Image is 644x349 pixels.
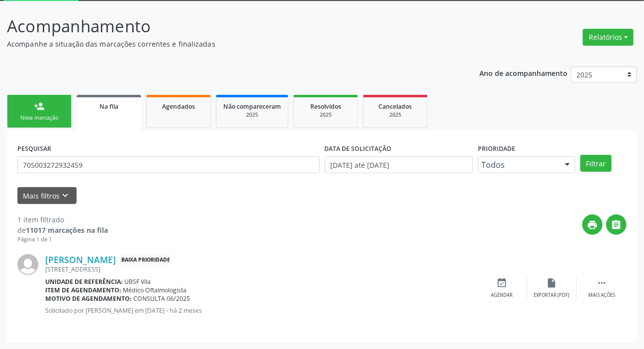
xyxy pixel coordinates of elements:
i:  [611,219,622,230]
div: 1 item filtrado [17,214,108,225]
div: Página 1 de 1 [17,235,108,244]
p: Acompanhe a situação das marcações correntes e finalizadas [7,39,448,49]
input: Selecione um intervalo [325,156,473,173]
div: Mais ações [588,292,615,299]
div: 2025 [223,111,281,119]
label: DATA DE SOLICITAÇÃO [325,141,392,156]
i: event_available [497,278,508,288]
div: Agendar [491,292,513,299]
span: Médico Oftalmologista [123,286,187,294]
span: Resolvidos [310,102,341,111]
span: Agendados [162,102,195,111]
button:  [606,214,627,235]
div: [STREET_ADDRESS] [45,265,477,274]
p: Acompanhamento [7,14,448,39]
div: de [17,225,108,235]
span: UBSF Vila [125,278,151,286]
i: keyboard_arrow_down [60,190,71,201]
button: Mais filtroskeyboard_arrow_down [17,187,77,205]
b: Unidade de referência: [45,278,123,286]
label: Prioridade [478,141,515,156]
strong: 11017 marcações na fila [26,225,108,235]
p: Solicitado por [PERSON_NAME] em [DATE] - há 2 meses [45,306,477,315]
div: 2025 [301,111,351,119]
div: Exportar (PDF) [534,292,570,299]
label: PESQUISAR [17,141,51,156]
span: Todos [481,160,555,170]
span: Baixa Prioridade [119,255,172,265]
input: Nome, CNS [17,156,320,173]
b: Motivo de agendamento: [45,294,132,303]
div: 2025 [370,111,420,119]
p: Ano de acompanhamento [479,67,567,79]
i: insert_drive_file [547,278,557,288]
span: Cancelados [379,102,412,111]
button: Relatórios [583,29,634,46]
i: print [587,219,598,230]
div: person_add [34,101,45,112]
div: Nova marcação [14,114,64,122]
i:  [596,278,607,288]
button: print [582,214,603,235]
b: Item de agendamento: [45,286,121,294]
img: img [17,254,38,275]
a: [PERSON_NAME] [45,254,116,265]
button: Filtrar [580,155,612,172]
span: Na fila [99,102,118,111]
span: CONSULTA 06/2025 [134,294,190,303]
span: Não compareceram [223,102,281,111]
